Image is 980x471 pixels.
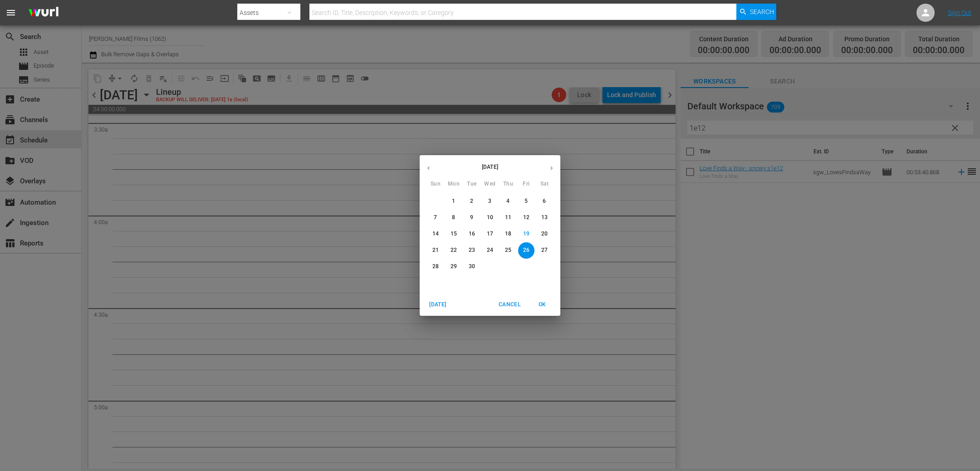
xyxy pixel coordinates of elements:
button: 7 [427,210,444,226]
button: 12 [518,210,534,226]
button: 26 [518,242,534,259]
button: OK [528,297,557,312]
p: 28 [432,263,439,270]
button: 28 [427,259,444,275]
p: 18 [505,230,511,238]
button: 29 [446,259,462,275]
p: 3 [488,197,491,205]
button: 6 [536,193,553,210]
a: Sign Out [948,9,971,16]
button: 8 [446,210,462,226]
button: 9 [464,210,480,226]
button: 16 [464,226,480,242]
p: 8 [452,214,455,221]
button: 15 [446,226,462,242]
span: Mon [446,180,462,189]
p: 27 [541,246,548,254]
button: 27 [536,242,553,259]
button: 21 [427,242,444,259]
button: 22 [446,242,462,259]
button: 19 [518,226,534,242]
p: [DATE] [437,163,543,171]
span: Search [750,4,774,20]
p: 5 [524,197,528,205]
button: 3 [482,193,498,210]
button: 24 [482,242,498,259]
button: 4 [500,193,516,210]
p: 29 [451,263,457,270]
p: 10 [487,214,493,221]
p: 1 [452,197,455,205]
p: 20 [541,230,548,238]
span: Wed [482,180,498,189]
p: 16 [469,230,475,238]
p: 7 [434,214,437,221]
p: 15 [451,230,457,238]
span: Cancel [499,300,520,309]
button: 11 [500,210,516,226]
button: 23 [464,242,480,259]
span: Tue [464,180,480,189]
p: 24 [487,246,493,254]
button: 25 [500,242,516,259]
p: 19 [523,230,529,238]
p: 22 [451,246,457,254]
button: 18 [500,226,516,242]
p: 2 [470,197,473,205]
button: 1 [446,193,462,210]
button: 17 [482,226,498,242]
p: 21 [432,246,439,254]
img: ans4CAIJ8jUAAAAAAAAAAAAAAAAAAAAAAAAgQb4GAAAAAAAAAAAAAAAAAAAAAAAAJMjXAAAAAAAAAAAAAAAAAAAAAAAAgAT5G... [22,2,65,24]
p: 6 [543,197,546,205]
p: 14 [432,230,439,238]
button: 14 [427,226,444,242]
p: 9 [470,214,473,221]
p: 4 [506,197,510,205]
button: Cancel [495,297,524,312]
p: 11 [505,214,511,221]
p: 12 [523,214,529,221]
button: 20 [536,226,553,242]
span: Sun [427,180,444,189]
span: menu [5,7,16,18]
span: Sat [536,180,553,189]
button: 13 [536,210,553,226]
button: 2 [464,193,480,210]
p: 13 [541,214,548,221]
span: OK [531,300,553,309]
span: Fri [518,180,534,189]
button: 30 [464,259,480,275]
span: Thu [500,180,516,189]
p: 23 [469,246,475,254]
button: 5 [518,193,534,210]
button: [DATE] [423,297,452,312]
span: [DATE] [427,300,449,309]
p: 26 [523,246,529,254]
button: 10 [482,210,498,226]
p: 30 [469,263,475,270]
p: 25 [505,246,511,254]
p: 17 [487,230,493,238]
